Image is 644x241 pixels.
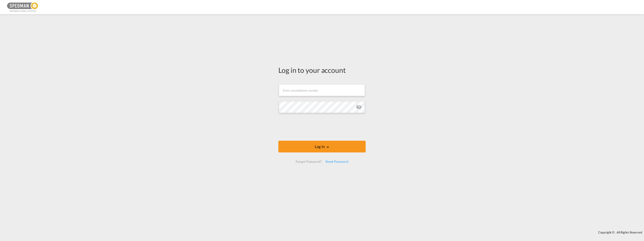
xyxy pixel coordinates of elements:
[294,157,323,166] div: Forgot Password?
[278,141,366,152] button: LOGIN
[286,118,358,136] iframe: reCAPTCHA
[324,157,350,166] div: Reset Password
[7,2,39,12] img: c12ca350ff1b11efb6b291369744d907.png
[279,84,365,96] input: Enter email/phone number
[278,65,366,75] div: Log in to your account
[356,104,362,110] md-icon: icon-eye-off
